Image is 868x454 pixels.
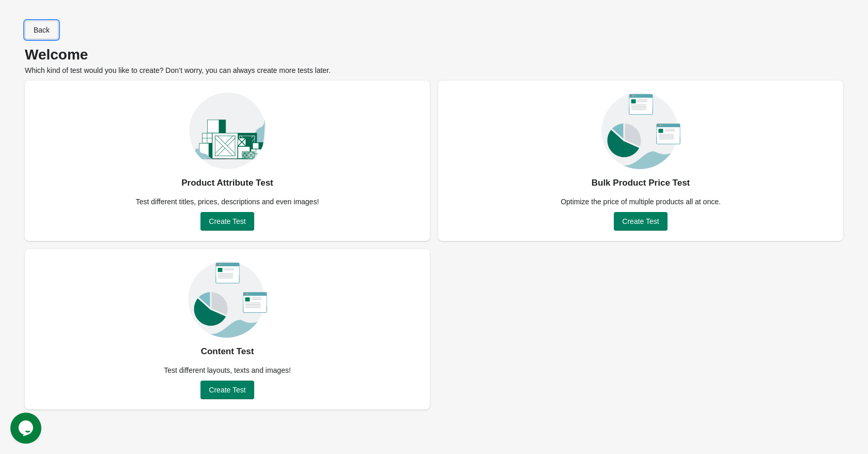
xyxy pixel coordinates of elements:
[200,381,254,399] button: Create Test
[554,196,727,207] div: Optimize the price of multiple products all at once.
[209,386,245,394] span: Create Test
[592,175,690,191] div: Bulk Product Price Test
[158,365,297,375] div: Test different layouts, texts and images!
[181,175,273,191] div: Product Attribute Test
[209,217,245,225] span: Create Test
[25,50,843,60] p: Welcome
[622,217,659,225] span: Create Test
[25,50,843,75] div: Which kind of test would you like to create? Don’t worry, you can always create more tests later.
[200,212,254,231] button: Create Test
[130,196,326,207] div: Test different titles, prices, descriptions and even images!
[10,413,43,444] iframe: chat widget
[614,212,667,231] button: Create Test
[34,26,50,34] span: Back
[201,343,254,360] div: Content Test
[25,21,58,39] button: Back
